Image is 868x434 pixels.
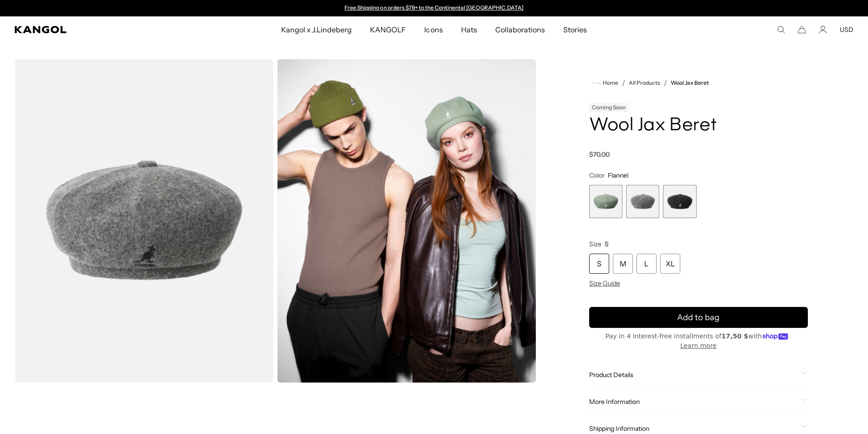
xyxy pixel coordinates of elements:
[671,80,709,86] a: Wool Jax Beret
[415,16,452,43] a: Icons
[819,26,827,34] a: Account
[589,150,610,158] span: $70.00
[777,26,785,34] summary: Search here
[629,80,660,86] a: All Products
[340,5,528,12] slideshow-component: Announcement bar
[281,16,352,43] span: Kangol x J.Lindeberg
[637,254,657,274] div: L
[486,16,554,43] a: Collaborations
[277,59,536,383] img: wool jax beret in sage green
[677,311,719,324] span: Add to bag
[563,16,587,43] span: Stories
[660,254,680,274] div: XL
[840,26,853,34] button: USD
[15,26,186,33] a: Kangol
[589,185,622,218] label: Sage Green
[589,185,622,218] div: 1 of 3
[15,59,273,383] img: color-flannel
[663,185,696,218] label: Black
[613,254,633,274] div: M
[589,398,797,406] span: More Information
[626,185,659,218] div: 2 of 3
[589,371,797,379] span: Product Details
[663,185,696,218] div: 3 of 3
[340,5,528,12] div: 1 of 2
[340,5,528,12] div: Announcement
[601,80,618,86] span: Home
[495,16,545,43] span: Collaborations
[15,59,536,383] product-gallery: Gallery Viewer
[798,26,806,34] button: Cart
[461,16,477,43] span: Hats
[589,279,620,287] span: Size Guide
[589,424,797,433] span: Shipping Information
[589,171,605,179] span: Color
[424,16,442,43] span: Icons
[660,77,667,88] li: /
[608,171,628,179] span: Flannel
[344,4,524,11] a: Free Shipping on orders $79+ to the Continental [GEOGRAPHIC_DATA]
[589,307,808,328] button: Add to bag
[272,16,361,43] a: Kangol x J.Lindeberg
[626,185,659,218] label: Flannel
[618,77,625,88] li: /
[589,116,808,136] h1: Wool Jax Beret
[589,103,628,112] div: Coming Soon
[370,16,406,43] span: KANGOLF
[589,240,601,248] span: Size
[593,79,618,87] a: Home
[589,254,609,274] div: S
[589,77,808,88] nav: breadcrumbs
[361,16,415,43] a: KANGOLF
[605,240,609,248] span: S
[452,16,486,43] a: Hats
[554,16,596,43] a: Stories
